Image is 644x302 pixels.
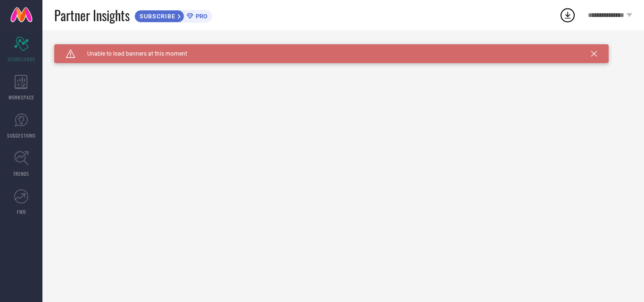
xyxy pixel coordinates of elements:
[135,13,178,20] span: SUBSCRIBE
[7,132,36,139] span: SUGGESTIONS
[193,13,207,20] span: PRO
[559,7,576,24] div: Open download list
[17,208,26,215] span: FWD
[8,94,34,101] span: WORKSPACE
[54,6,130,25] span: Partner Insights
[75,50,187,57] span: Unable to load banners at this moment
[134,8,212,23] a: SUBSCRIBEPRO
[8,56,35,63] span: SCORECARDS
[54,44,632,52] div: Unable to load filters at this moment. Please try later.
[13,170,29,177] span: TRENDS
